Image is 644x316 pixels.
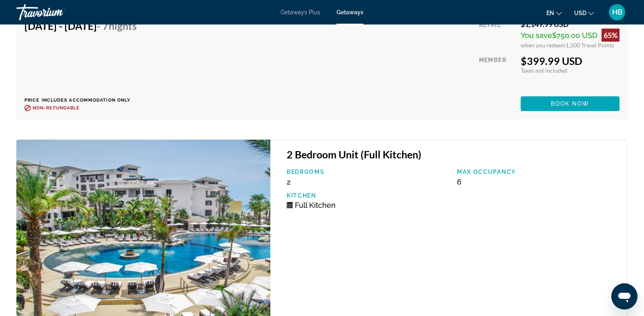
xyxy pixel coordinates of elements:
span: USD [574,10,586,16]
span: Book now [551,100,590,107]
span: Full Kitchen [295,201,336,209]
span: 6 [457,178,461,186]
span: You save [521,31,552,40]
a: Getaways Plus [281,9,320,16]
span: Non-refundable [33,105,80,111]
div: Member [479,55,515,90]
p: Max Occupancy [457,169,619,175]
button: Change currency [574,7,594,19]
span: 2 [287,178,291,186]
span: Nights [109,20,137,32]
a: Travorium [16,2,98,23]
h3: 2 Bedroom Unit (Full Kitchen) [287,148,619,160]
span: $750.00 USD [552,31,597,40]
span: en [546,10,554,16]
div: Retail [479,20,515,49]
span: when you redeem [521,42,566,49]
button: User Menu [606,4,628,21]
span: Taxes not included [521,67,567,74]
iframe: Button to launch messaging window [611,283,637,309]
span: 1,500 Travel Points [566,42,614,49]
h4: [DATE] - [DATE] [25,20,137,32]
button: Change language [546,7,562,19]
a: Getaways [336,9,363,16]
p: Kitchen [287,192,449,199]
button: Book now [521,96,619,111]
div: $399.99 USD [521,55,619,67]
div: 65% [602,29,619,42]
span: - 7 [97,20,137,32]
p: Bedrooms [287,169,449,175]
span: HB [612,8,622,16]
p: Price includes accommodation only [25,98,143,103]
